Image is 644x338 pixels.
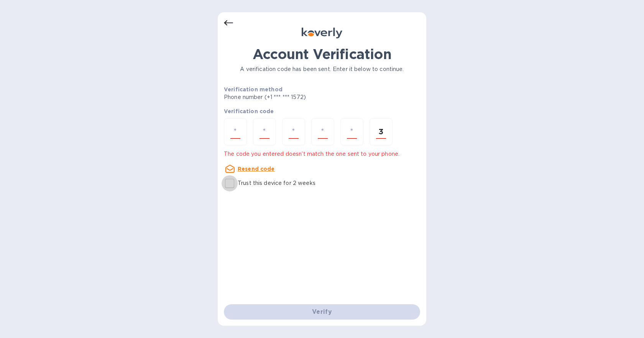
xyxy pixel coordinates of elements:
b: Verification method [224,86,283,92]
p: A verification code has been sent. Enter it below to continue. [224,65,420,73]
p: Phone number (+1 *** *** 1572) [224,93,365,101]
p: Trust this device for 2 weeks [238,179,315,187]
u: Resend code [238,166,275,172]
p: Verification code [224,107,420,115]
h1: Account Verification [224,46,420,62]
p: The code you entered doesn’t match the one sent to your phone. [224,150,420,158]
